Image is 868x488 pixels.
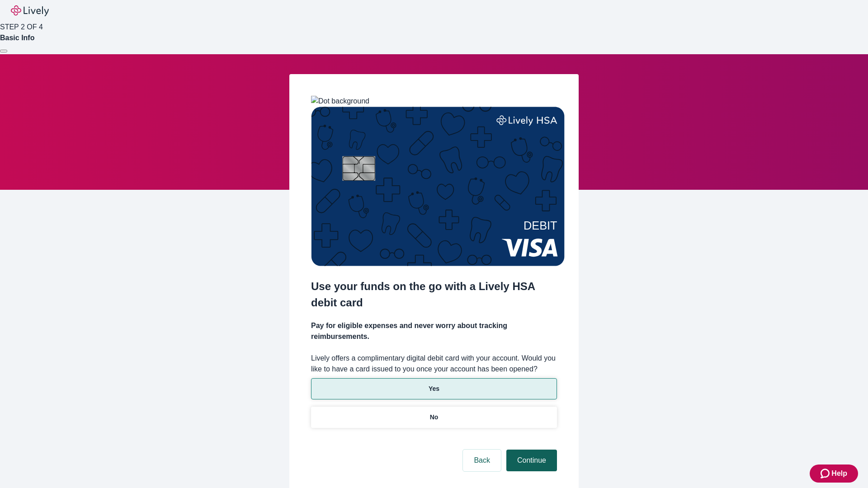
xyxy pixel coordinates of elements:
[506,450,557,471] button: Continue
[810,465,858,483] button: Zendesk support iconHelp
[11,5,49,16] img: Lively
[430,413,439,422] p: No
[311,107,565,266] img: Debit card
[311,353,557,375] label: Lively offers a complimentary digital debit card with your account. Would you like to have a card...
[311,378,557,399] button: Yes
[821,468,831,479] svg: Zendesk support icon
[311,278,557,311] h2: Use your funds on the go with a Lively HSA debit card
[311,407,557,428] button: No
[463,450,501,471] button: Back
[429,384,439,394] p: Yes
[311,96,369,107] img: Dot background
[311,320,557,342] h4: Pay for eligible expenses and never worry about tracking reimbursements.
[831,468,847,479] span: Help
